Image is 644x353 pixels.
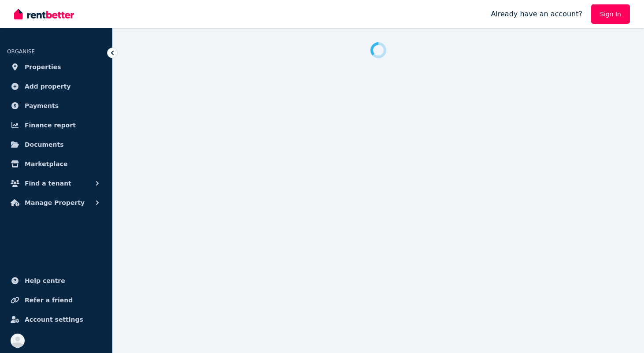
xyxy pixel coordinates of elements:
[7,136,105,153] a: Documents
[25,100,59,111] span: Payments
[25,275,65,286] span: Help centre
[7,155,105,173] a: Marketplace
[491,9,582,19] span: Already have an account?
[7,272,105,290] a: Help centre
[7,194,105,212] button: Manage Property
[7,311,105,328] a: Account settings
[7,116,105,134] a: Finance report
[25,295,73,305] span: Refer a friend
[7,97,105,115] a: Payments
[14,7,74,21] img: RentBetter
[25,139,64,150] span: Documents
[7,78,105,95] a: Add property
[25,314,83,325] span: Account settings
[7,175,105,192] button: Find a tenant
[25,178,71,189] span: Find a tenant
[7,48,35,55] span: ORGANISE
[7,58,105,76] a: Properties
[25,159,67,169] span: Marketplace
[7,291,105,309] a: Refer a friend
[591,4,630,24] a: Sign In
[25,62,61,72] span: Properties
[25,81,71,92] span: Add property
[25,120,76,130] span: Finance report
[25,197,85,208] span: Manage Property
